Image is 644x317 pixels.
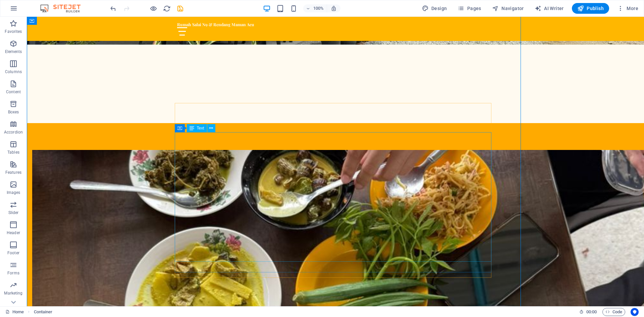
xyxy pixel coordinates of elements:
span: Pages [458,5,481,12]
div: Design (Ctrl+Alt+Y) [419,3,450,14]
button: save [176,4,184,12]
nav: breadcrumb [34,308,53,316]
span: Navigator [492,5,524,12]
p: Boxes [8,109,19,115]
p: Content [6,89,21,95]
i: Save (Ctrl+S) [176,5,184,12]
a: Click to cancel selection. Double-click to open Pages [5,308,24,316]
p: Elements [5,49,22,54]
p: Slider [8,210,19,215]
button: Click here to leave preview mode and continue editing [149,4,157,12]
span: AI Writer [535,5,564,12]
button: 100% [303,4,327,12]
i: Undo: Change text (Ctrl+Z) [109,5,117,12]
p: Tables [7,150,19,155]
h6: Session time [579,308,597,316]
span: : [591,309,592,314]
button: AI Writer [532,3,567,14]
p: Footer [7,250,19,256]
button: Design [419,3,450,14]
p: Accordion [4,129,23,135]
button: More [614,3,641,14]
i: On resize automatically adjust zoom level to fit chosen device. [331,5,337,11]
p: Forms [7,270,19,276]
button: Pages [455,3,484,14]
p: Features [5,170,21,175]
p: Marketing [4,290,22,296]
h6: 100% [313,4,324,12]
img: Editor Logo [39,4,89,12]
button: Usercentrics [631,308,639,316]
button: Publish [572,3,609,14]
p: Columns [5,69,22,74]
span: More [617,5,638,12]
p: Favorites [5,29,22,34]
button: Navigator [489,3,527,14]
span: Text [197,126,204,130]
button: undo [109,4,117,12]
p: Header [7,230,20,235]
span: Code [605,308,622,316]
button: Code [602,308,625,316]
span: Design [422,5,447,12]
span: Click to select. Double-click to edit [34,308,53,316]
span: 00 00 [586,308,597,316]
span: Publish [577,5,604,12]
button: reload [163,4,171,12]
p: Images [7,190,20,195]
i: Reload page [163,5,171,12]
